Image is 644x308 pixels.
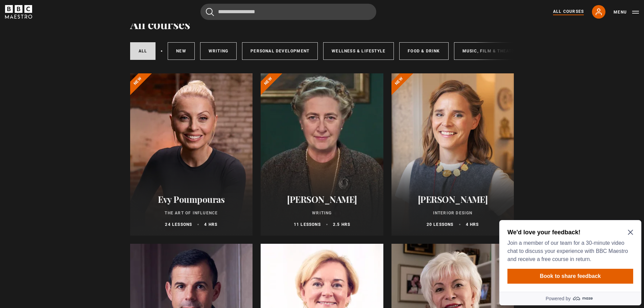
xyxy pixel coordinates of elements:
[165,221,192,228] p: 24 lessons
[427,221,454,228] p: 20 lessons
[454,42,526,60] a: Music, Film & Theatre
[200,42,237,60] a: Writing
[168,42,195,60] a: New
[466,221,479,228] p: 4 hrs
[323,42,394,60] a: Wellness & Lifestyle
[130,42,156,60] a: All
[204,221,217,228] p: 4 hrs
[553,8,584,15] a: All Courses
[11,11,134,19] h2: We'd love your feedback!
[614,9,639,16] button: Toggle navigation
[269,194,375,205] h2: [PERSON_NAME]
[3,3,145,88] div: Optional study invitation
[3,74,145,88] a: Powered by maze
[5,5,32,19] svg: BBC Maestro
[294,221,321,228] p: 11 lessons
[130,17,190,31] h1: All courses
[206,8,214,16] button: Submit the search query
[261,73,383,236] a: [PERSON_NAME] Writing 11 lessons 2.5 hrs New
[131,12,137,18] button: Close Maze Prompt
[11,22,134,46] p: Join a member of our team for a 30-minute video chat to discuss your experience with BBC Maestro ...
[400,210,506,216] p: Interior Design
[11,51,137,66] button: Book to share feedback
[399,42,448,60] a: Food & Drink
[400,194,506,205] h2: [PERSON_NAME]
[130,73,253,236] a: Evy Poumpouras The Art of Influence 24 lessons 4 hrs New
[269,210,375,216] p: Writing
[138,210,245,216] p: The Art of Influence
[242,42,318,60] a: Personal Development
[200,4,376,20] input: Search
[391,73,514,236] a: [PERSON_NAME] Interior Design 20 lessons 4 hrs New
[333,221,350,228] p: 2.5 hrs
[138,194,245,205] h2: Evy Poumpouras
